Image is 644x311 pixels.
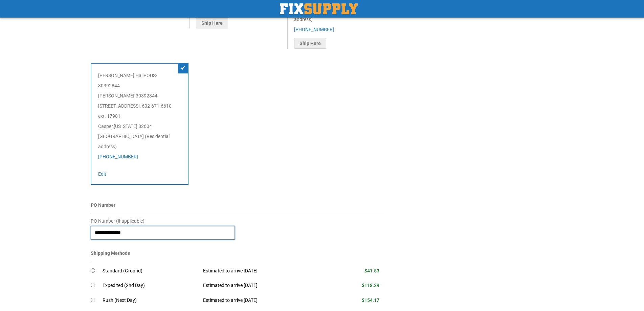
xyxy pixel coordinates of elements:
td: Estimated to arrive [DATE] [198,293,329,308]
span: $41.53 [364,268,379,273]
span: Ship Here [201,20,223,26]
img: Fix Industrial Supply [280,3,358,14]
button: Edit [98,171,106,177]
span: Ship Here [299,41,321,46]
button: Ship Here [196,18,228,28]
span: [US_STATE] [114,124,137,129]
div: PO Number [91,202,385,212]
td: Estimated to arrive [DATE] [198,278,329,293]
td: Rush (Next Day) [103,293,198,308]
td: Expedited (2nd Day) [103,278,198,293]
a: [PHONE_NUMBER] [98,154,138,159]
span: Edit [98,171,106,177]
a: store logo [280,3,358,14]
span: $118.29 [362,283,379,288]
div: [PERSON_NAME] HallPOUS-30392844 [PERSON_NAME]-30392844 [STREET_ADDRESS], 602-671-6610 ext. 17981 ... [91,63,189,185]
td: Standard (Ground) [103,264,198,279]
button: Ship Here [294,38,326,49]
span: $154.17 [362,297,379,303]
div: Shipping Methods [91,250,385,260]
span: PO Number (if applicable) [91,218,145,224]
td: Estimated to arrive [DATE] [198,264,329,279]
a: [PHONE_NUMBER] [294,27,334,32]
